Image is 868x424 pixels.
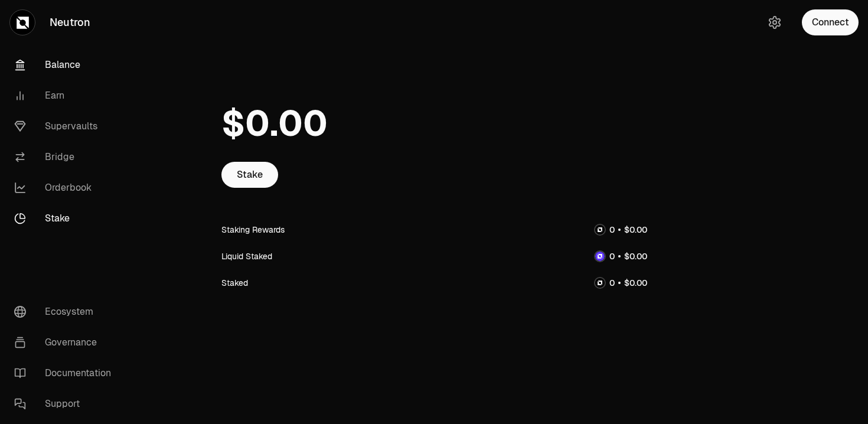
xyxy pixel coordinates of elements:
img: NTRN Logo [595,225,605,234]
a: Governance [5,327,128,358]
a: Orderbook [5,172,128,203]
a: Supervaults [5,111,128,142]
a: Support [5,389,128,419]
a: Documentation [5,358,128,389]
img: NTRN Logo [595,278,605,288]
a: Bridge [5,142,128,172]
a: Stake [221,162,278,188]
a: Stake [5,203,128,234]
div: Staking Rewards [221,224,285,236]
a: Earn [5,80,128,111]
div: Liquid Staked [221,250,272,262]
a: Ecosystem [5,296,128,327]
button: Connect [802,9,859,35]
div: Staked [221,277,248,289]
img: dNTRN Logo [595,252,605,261]
a: Balance [5,50,128,80]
